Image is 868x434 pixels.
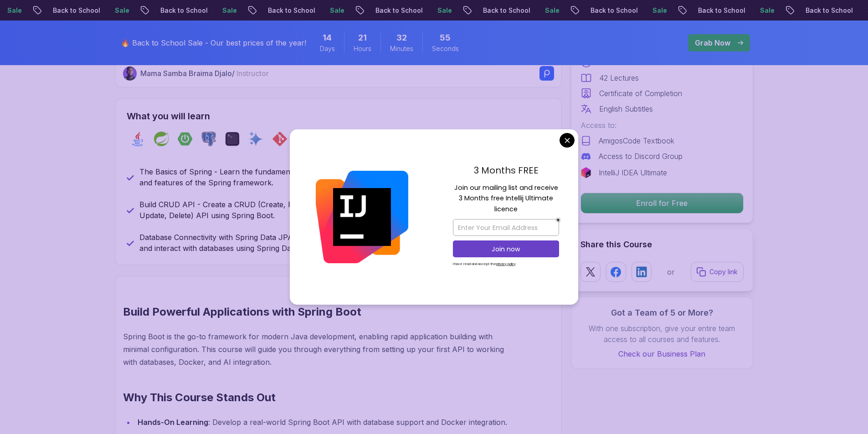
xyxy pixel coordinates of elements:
[152,6,214,15] p: Back to School
[599,151,683,162] p: Access to Discord Group
[752,6,781,15] p: Sale
[225,132,240,146] img: terminal logo
[580,323,744,345] p: With one subscription, give your entire team access to all courses and features.
[123,305,511,319] h2: Build Powerful Applications with Spring Boot
[139,199,333,221] p: Build CRUD API - Create a CRUD (Create, Read, Update, Delete) API using Spring Boot.
[599,72,639,83] p: 42 Lectures
[582,6,644,15] p: Back to School
[432,44,459,53] span: Seconds
[354,44,371,53] span: Hours
[323,31,332,44] span: 14 Days
[358,31,367,44] span: 21 Hours
[599,167,667,178] p: IntelliJ IDEA Ultimate
[201,132,216,146] img: postgres logo
[709,267,738,276] p: Copy link
[139,166,333,188] p: The Basics of Spring - Learn the fundamental concepts and features of the Spring framework.
[644,6,673,15] p: Sale
[249,132,263,146] img: ai logo
[396,31,407,44] span: 32 Minutes
[107,6,136,15] p: Sale
[581,193,743,213] p: Enroll for Free
[580,120,744,131] p: Access to:
[260,6,322,15] p: Back to School
[127,110,550,123] h2: What you will learn
[322,6,351,15] p: Sale
[140,68,269,79] p: Mama Samba Braima Djalo /
[367,6,429,15] p: Back to School
[429,6,458,15] p: Sale
[135,416,511,429] li: : Develop a real-world Spring Boot API with database support and Docker integration.
[580,348,744,359] a: Check our Business Plan
[130,132,145,146] img: java logo
[537,6,566,15] p: Sale
[797,6,859,15] p: Back to School
[123,390,511,405] h2: Why This Course Stands Out
[599,88,682,99] p: Certificate of Completion
[691,262,744,282] button: Copy link
[580,193,744,214] button: Enroll for Free
[390,44,413,53] span: Minutes
[154,132,169,146] img: spring logo
[123,66,137,81] img: Nelson Djalo
[580,306,744,319] h3: Got a Team of 5 or More?
[580,238,744,251] h2: Share this Course
[178,132,192,146] img: spring-boot logo
[599,103,653,114] p: English Subtitles
[214,6,243,15] p: Sale
[440,31,451,44] span: 55 Seconds
[667,266,675,277] p: or
[123,330,511,368] p: Spring Boot is the go-to framework for modern Java development, enabling rapid application buildi...
[320,44,335,53] span: Days
[139,232,333,254] p: Database Connectivity with Spring Data JPA - Connect and interact with databases using Spring Dat...
[236,69,269,78] span: Instructor
[45,6,107,15] p: Back to School
[690,6,752,15] p: Back to School
[475,6,537,15] p: Back to School
[695,37,730,48] p: Grab Now
[121,37,306,48] p: 🔥 Back to School Sale - Our best prices of the year!
[580,167,591,178] img: jetbrains logo
[599,135,674,146] p: AmigosCode Textbook
[272,132,287,146] img: git logo
[138,418,208,427] strong: Hands-On Learning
